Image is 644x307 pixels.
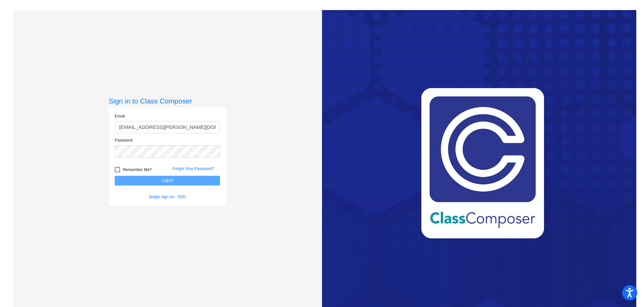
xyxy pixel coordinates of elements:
button: Log In [115,176,220,185]
span: Remember Me? [123,166,152,174]
h3: Sign in to Class Composer [109,97,226,105]
a: Forgot Your Password? [172,166,214,171]
label: Email [115,113,125,119]
a: Single sign on - SSO [149,195,186,199]
label: Password [115,137,132,143]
